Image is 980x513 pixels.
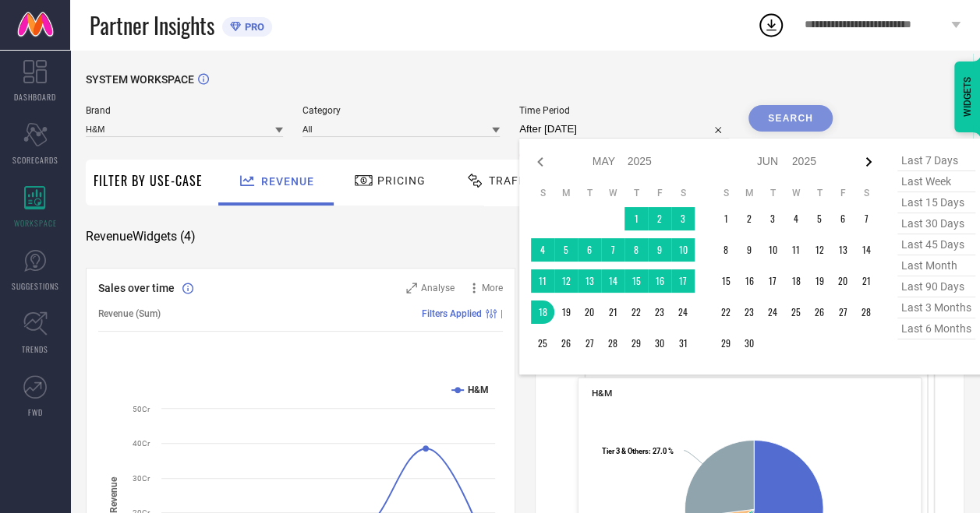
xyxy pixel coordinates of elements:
[98,308,161,319] span: Revenue (Sum)
[421,283,455,293] span: Analyse
[714,187,738,199] th: Sunday
[501,308,503,319] span: |
[624,187,648,199] th: Thursday
[14,217,57,229] span: WORKSPACE
[531,187,554,199] th: Sunday
[489,174,537,187] span: Traffic
[897,192,975,213] span: last 15 days
[94,171,203,190] span: Filter By Use-Case
[302,105,500,116] span: Category
[133,405,150,413] text: 50Cr
[714,332,738,355] td: Sun Jun 29 2025
[554,269,578,293] td: Mon May 12 2025
[738,238,761,262] td: Mon Jun 09 2025
[86,73,194,86] span: SYSTEM WORKSPACE
[624,238,648,262] td: Thu May 08 2025
[859,153,878,171] div: Next month
[261,175,314,188] span: Revenue
[738,187,761,199] th: Monday
[671,269,695,293] td: Sat May 17 2025
[831,269,854,293] td: Fri Jun 20 2025
[784,269,808,293] td: Wed Jun 18 2025
[14,91,56,103] span: DASHBOARD
[897,171,975,192] span: last week
[714,269,738,293] td: Sun Jun 15 2025
[648,269,671,293] td: Fri May 16 2025
[601,332,624,355] td: Wed May 28 2025
[554,238,578,262] td: Mon May 05 2025
[601,300,624,324] td: Wed May 21 2025
[897,276,975,297] span: last 90 days
[648,300,671,324] td: Fri May 23 2025
[761,269,784,293] td: Tue Jun 17 2025
[784,187,808,199] th: Wednesday
[671,238,695,262] td: Sat May 10 2025
[761,300,784,324] td: Tue Jun 24 2025
[22,343,48,355] span: TRENDS
[90,9,214,41] span: Partner Insights
[854,300,878,324] td: Sat Jun 28 2025
[897,297,975,318] span: last 3 months
[738,207,761,230] td: Mon Jun 02 2025
[531,332,554,355] td: Sun May 25 2025
[406,283,417,293] svg: Zoom
[808,207,831,230] td: Thu Jun 05 2025
[98,282,175,294] span: Sales over time
[519,105,729,116] span: Time Period
[531,300,554,324] td: Sun May 18 2025
[808,300,831,324] td: Thu Jun 26 2025
[831,207,854,230] td: Fri Jun 06 2025
[831,187,854,199] th: Friday
[601,238,624,262] td: Wed May 07 2025
[808,187,831,199] th: Thursday
[601,187,624,199] th: Wednesday
[601,269,624,293] td: Wed May 14 2025
[468,385,489,395] text: H&M
[602,447,674,455] text: : 27.0 %
[86,105,283,116] span: Brand
[897,234,975,255] span: last 45 days
[897,213,975,234] span: last 30 days
[531,153,550,171] div: Previous month
[624,207,648,230] td: Thu May 01 2025
[784,207,808,230] td: Wed Jun 04 2025
[738,332,761,355] td: Mon Jun 30 2025
[761,207,784,230] td: Tue Jun 03 2025
[854,269,878,293] td: Sat Jun 21 2025
[714,207,738,230] td: Sun Jun 01 2025
[241,21,264,33] span: PRO
[897,150,975,171] span: last 7 days
[897,255,975,276] span: last month
[422,308,482,319] span: Filters Applied
[854,187,878,199] th: Saturday
[761,187,784,199] th: Tuesday
[86,229,196,244] span: Revenue Widgets ( 4 )
[133,474,150,483] text: 30Cr
[854,207,878,230] td: Sat Jun 07 2025
[671,207,695,230] td: Sat May 03 2025
[108,476,119,513] tspan: Revenue
[854,238,878,262] td: Sat Jun 14 2025
[578,300,601,324] td: Tue May 20 2025
[531,238,554,262] td: Sun May 04 2025
[12,280,59,292] span: SUGGESTIONS
[671,332,695,355] td: Sat May 31 2025
[602,447,649,455] tspan: Tier 3 & Others
[578,187,601,199] th: Tuesday
[578,332,601,355] td: Tue May 27 2025
[831,300,854,324] td: Fri Jun 27 2025
[624,332,648,355] td: Thu May 29 2025
[482,283,503,293] span: More
[28,406,43,418] span: FWD
[761,238,784,262] td: Tue Jun 10 2025
[554,332,578,355] td: Mon May 26 2025
[531,269,554,293] td: Sun May 11 2025
[897,318,975,339] span: last 6 months
[554,187,578,199] th: Monday
[554,300,578,324] td: Mon May 19 2025
[578,269,601,293] td: Tue May 13 2025
[671,187,695,199] th: Saturday
[648,207,671,230] td: Fri May 02 2025
[808,269,831,293] td: Thu Jun 19 2025
[648,332,671,355] td: Fri May 30 2025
